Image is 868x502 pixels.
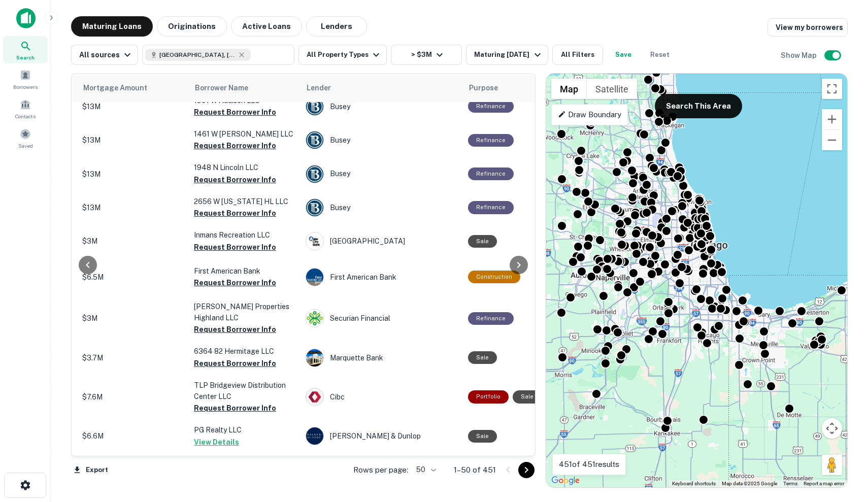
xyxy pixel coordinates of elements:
[804,481,844,486] a: Report a map error
[15,112,36,120] span: Contacts
[306,98,323,115] img: picture
[468,351,497,364] div: Sale
[71,45,138,65] button: All sources
[306,199,323,216] img: picture
[79,49,133,61] div: All sources
[306,16,367,37] button: Lenders
[82,430,184,442] p: $6.6M
[412,462,438,477] div: 50
[783,481,797,486] a: Terms (opens in new tab)
[468,134,514,147] div: This loan purpose was for refinancing
[306,388,458,406] div: Cibc
[306,349,323,366] img: picture
[194,301,295,323] p: [PERSON_NAME] Properties Highland LLC
[552,45,603,65] button: All Filters
[194,162,295,173] p: 1948 N Lincoln LLC
[13,83,38,91] span: Borrowers
[306,427,323,445] img: picture
[551,79,587,99] button: Show street map
[558,109,621,121] p: Draw Boundary
[468,201,514,214] div: This loan purpose was for refinancing
[18,142,33,150] span: Saved
[644,45,676,65] button: Reset
[3,65,48,93] a: Borrowers
[307,82,331,94] span: Lender
[306,131,323,149] img: picture
[468,100,514,113] div: This loan purpose was for refinancing
[822,79,842,99] button: Toggle fullscreen view
[587,79,637,99] button: Show satellite imagery
[194,346,295,357] p: 6364 82 Hermitage LLC
[672,480,716,487] button: Keyboard shortcuts
[3,124,48,152] a: Saved
[822,109,842,129] button: Zoom in
[194,323,276,336] button: Request Borrower Info
[306,232,323,250] img: picture
[231,16,302,37] button: Active Loans
[306,427,458,445] div: [PERSON_NAME] & Dunlop
[194,207,276,219] button: Request Borrower Info
[463,74,570,102] th: Purpose
[468,235,497,248] div: Sale
[194,357,276,370] button: Request Borrower Info
[306,269,323,286] img: picture
[194,277,276,289] button: Request Borrower Info
[549,474,582,487] a: Open this area in Google Maps (opens a new window)
[466,45,548,65] button: Maturing [DATE]
[468,312,514,325] div: This loan purpose was for refinancing
[306,310,323,327] img: picture
[82,101,184,112] p: $13M
[468,168,514,180] div: This loan purpose was for refinancing
[306,131,458,149] div: Busey
[559,458,619,471] p: 451 of 451 results
[77,74,189,102] th: Mortgage Amount
[194,436,239,448] button: View Details
[16,8,36,28] img: capitalize-icon.png
[306,165,323,183] img: picture
[474,49,543,61] div: Maturing [DATE]
[781,50,818,61] h6: Show Map
[82,135,184,146] p: $13M
[518,462,535,478] button: Go to next page
[71,16,153,37] button: Maturing Loans
[194,380,295,402] p: TLP Bridgeview Distribution Center LLC
[306,349,458,367] div: Marquette Bank
[82,202,184,213] p: $13M
[194,424,295,436] p: PG Realty LLC
[194,229,295,241] p: Inmans Recreation LLC
[194,106,276,118] button: Request Borrower Info
[298,45,387,65] button: All Property Types
[454,464,496,476] p: 1–50 of 451
[157,16,227,37] button: Originations
[16,53,35,61] span: Search
[655,94,742,118] button: Search This Area
[468,430,497,443] div: Sale
[71,462,111,478] button: Export
[195,82,248,94] span: Borrower Name
[822,130,842,150] button: Zoom out
[82,169,184,180] p: $13M
[306,198,458,217] div: Busey
[546,74,847,487] div: 0 0
[82,391,184,403] p: $7.6M
[82,352,184,363] p: $3.7M
[82,236,184,247] p: $3M
[722,481,777,486] span: Map data ©2025 Google
[194,265,295,277] p: First American Bank
[82,272,184,283] p: $6.5M
[306,268,458,286] div: First American Bank
[3,36,48,63] div: Search
[82,313,184,324] p: $3M
[817,421,868,470] iframe: Chat Widget
[353,464,408,476] p: Rows per page:
[306,97,458,116] div: Busey
[3,95,48,122] a: Contacts
[306,388,323,406] img: picture
[194,241,276,253] button: Request Borrower Info
[83,82,160,94] span: Mortgage Amount
[306,165,458,183] div: Busey
[194,196,295,207] p: 2656 W [US_STATE] HL LLC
